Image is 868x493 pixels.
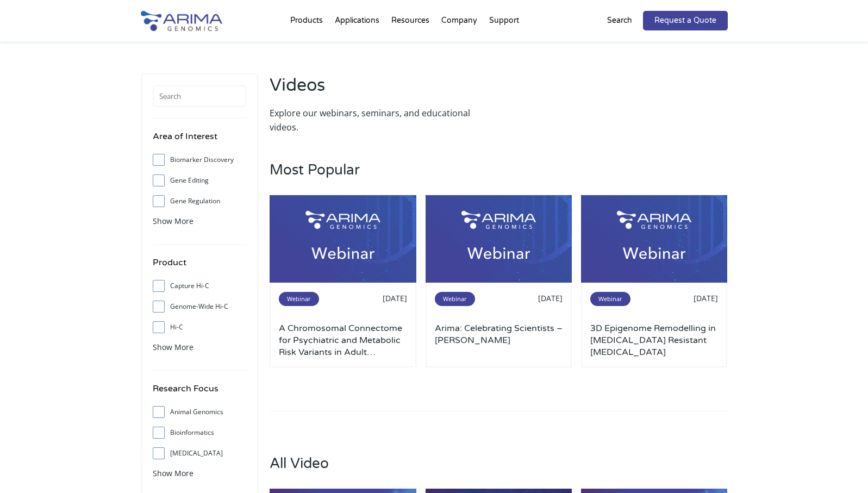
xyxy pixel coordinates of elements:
label: Bioinformatics [153,425,246,441]
a: A Chromosomal Connectome for Psychiatric and Metabolic Risk Variants in Adult Dopaminergic Neurons [279,322,407,358]
img: Arima-Genomics-logo [141,11,222,31]
h3: Most Popular [270,161,727,195]
h3: All Video [270,455,727,489]
label: Animal Genomics [153,404,246,420]
p: Explore our webinars, seminars, and educational videos. [270,106,493,134]
label: Capture Hi-C [153,278,246,294]
a: 3D Epigenome Remodelling in [MEDICAL_DATA] Resistant [MEDICAL_DATA] [590,322,719,358]
img: Arima-Webinar-500x300.png [270,195,416,283]
h4: Product [153,255,246,278]
span: Show More [153,216,193,226]
h2: Videos [270,73,493,106]
span: [DATE] [694,293,718,303]
label: Hi-C [153,319,246,335]
label: [MEDICAL_DATA] [153,445,246,461]
span: Webinar [435,292,475,306]
img: Arima-Webinar-500x300.png [426,195,572,283]
h4: Research Focus [153,382,246,404]
label: Genome-Wide Hi-C [153,298,246,315]
span: [DATE] [383,293,407,303]
a: Request a Quote [643,11,728,30]
label: Gene Regulation [153,193,246,209]
label: Biomarker Discovery [153,152,246,168]
img: Arima-Webinar-500x300.png [581,195,728,283]
label: Gene Editing [153,172,246,189]
h4: Area of Interest [153,129,246,152]
span: Webinar [590,292,630,306]
span: [DATE] [538,293,563,303]
span: Webinar [279,292,319,306]
input: Search [153,85,246,107]
span: Show More [153,468,193,478]
p: Search [607,14,632,28]
a: Arima: Celebrating Scientists – [PERSON_NAME] [435,322,563,358]
span: Show More [153,342,193,352]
